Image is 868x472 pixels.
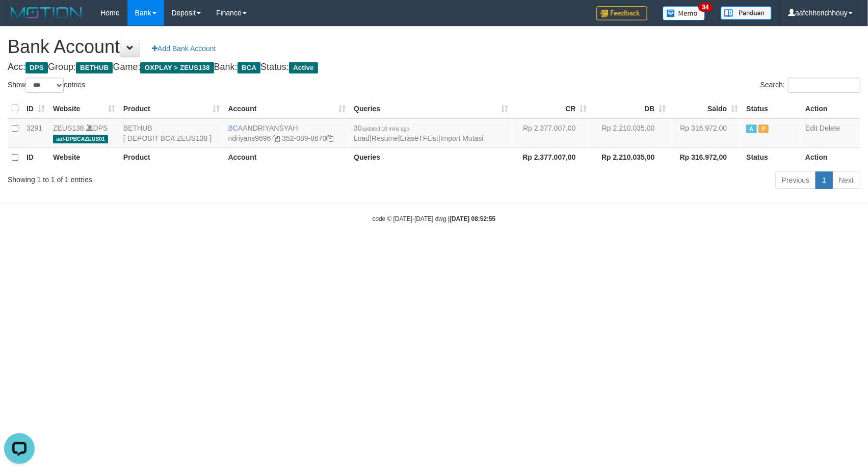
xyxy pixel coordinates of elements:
span: DPS [25,62,48,73]
button: Open LiveChat chat widget [4,4,35,35]
h1: Bank Account [8,37,860,57]
a: 1 [816,171,833,189]
img: Feedback.jpg [596,6,647,20]
th: Action [801,98,860,118]
th: Account [224,147,350,167]
img: Button%20Memo.svg [663,6,705,20]
th: Account: activate to sort column ascending [224,98,350,118]
label: Show entries [8,78,85,93]
th: Queries: activate to sort column ascending [350,98,512,118]
span: Active [289,62,318,73]
span: aaf-DPBCAZEUS01 [53,135,108,143]
span: BETHUB [76,62,113,73]
td: DPS [49,118,119,148]
th: Action [801,147,860,167]
th: ID [22,147,49,167]
a: Previous [775,171,816,189]
td: ANDRIYANSYAH 352-089-8670 [224,118,350,148]
td: Rp 2.210.035,00 [591,118,670,148]
h4: Acc: Group: Game: Bank: Status: [8,62,860,72]
a: Edit [805,124,818,132]
input: Search: [788,78,860,93]
th: Website: activate to sort column ascending [49,98,119,118]
th: Website [49,147,119,167]
th: Rp 2.210.035,00 [591,147,670,167]
strong: [DATE] 08:52:55 [450,215,495,222]
span: BCA [228,124,243,132]
a: Load [354,134,370,142]
th: Status [742,147,801,167]
span: 34 [698,3,712,12]
span: BCA [238,62,260,73]
a: Delete [820,124,840,132]
span: Active [746,125,756,133]
th: Rp 316.972,00 [670,147,742,167]
td: BETHUB [ DEPOSIT BCA ZEUS138 ] [119,118,224,148]
label: Search: [760,78,860,93]
td: 3291 [22,118,49,148]
th: Saldo: activate to sort column ascending [670,98,742,118]
a: Next [832,171,860,189]
img: MOTION_logo.png [8,5,85,20]
img: panduan.png [721,6,772,20]
span: Paused [758,125,769,133]
a: EraseTFList [400,134,438,142]
a: Copy ndriyans9696 to clipboard [273,134,280,142]
a: Copy 3520898670 to clipboard [327,134,334,142]
th: CR: activate to sort column ascending [512,98,591,118]
th: Product [119,147,224,167]
th: DB: activate to sort column ascending [591,98,670,118]
td: Rp 2.377.007,00 [512,118,591,148]
div: Showing 1 to 1 of 1 entries [8,170,354,185]
a: ndriyans9696 [228,134,271,142]
span: 30 [354,124,409,132]
a: Import Mutasi [440,134,484,142]
a: ZEUS138 [53,124,84,132]
select: Showentries [25,78,64,93]
th: Rp 2.377.007,00 [512,147,591,167]
span: OXPLAY > ZEUS138 [140,62,214,73]
a: Resume [372,134,398,142]
td: Rp 316.972,00 [670,118,742,148]
a: Add Bank Account [145,40,222,57]
th: Product: activate to sort column ascending [119,98,224,118]
th: Status [742,98,801,118]
span: | | | [354,124,484,142]
small: code © [DATE]-[DATE] dwg | [373,215,496,222]
th: ID: activate to sort column ascending [22,98,49,118]
span: updated 10 mins ago [362,126,409,132]
th: Queries [350,147,512,167]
